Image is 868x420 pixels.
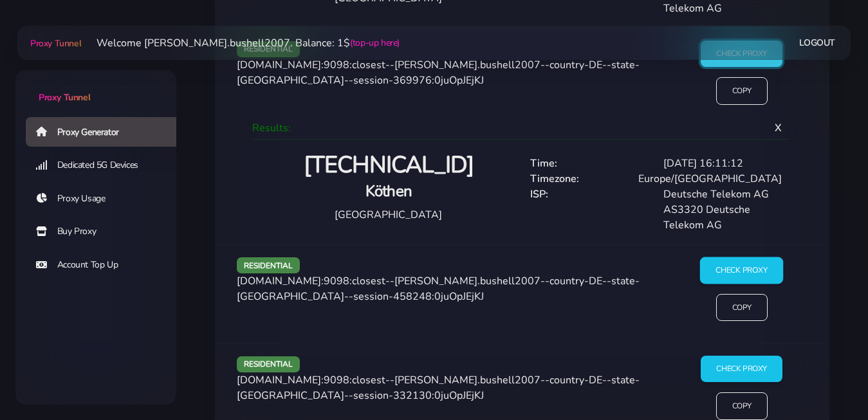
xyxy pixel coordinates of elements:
[28,33,81,53] a: Proxy Tunnel
[26,184,187,214] a: Proxy Usage
[522,187,656,202] div: ISP:
[701,356,782,382] input: Check Proxy
[716,294,768,322] input: Copy
[26,151,187,180] a: Dedicated 5G Devices
[700,257,783,284] input: Check Proxy
[237,373,640,403] span: [DOMAIN_NAME]:9098:closest--[PERSON_NAME].bushell2007--country-DE--state-[GEOGRAPHIC_DATA]--sessi...
[335,208,442,222] span: [GEOGRAPHIC_DATA]
[350,36,400,50] a: (top-up here)
[656,202,790,233] div: AS3320 Deutsche Telekom AG
[263,151,514,181] h2: [TECHNICAL_ID]
[631,171,790,187] div: Europe/[GEOGRAPHIC_DATA]
[26,217,187,246] a: Buy Proxy
[656,187,790,202] div: Deutsche Telekom AG
[237,356,300,372] span: residential
[263,181,514,202] h4: Köthen
[252,121,291,135] span: Results:
[716,77,768,105] input: Copy
[237,274,640,304] span: [DOMAIN_NAME]:9098:closest--[PERSON_NAME].bushell2007--country-DE--state-[GEOGRAPHIC_DATA]--sessi...
[237,58,640,87] span: [DOMAIN_NAME]:9098:closest--[PERSON_NAME].bushell2007--country-DE--state-[GEOGRAPHIC_DATA]--sessi...
[764,111,792,145] span: X
[799,31,835,55] a: Logout
[806,358,852,404] iframe: Webchat Widget
[716,392,768,420] input: Copy
[81,35,400,51] li: Welcome [PERSON_NAME].bushell2007. Balance: 1$
[522,156,656,171] div: Time:
[656,156,790,171] div: [DATE] 16:11:12
[237,257,300,273] span: residential
[522,171,631,187] div: Timezone:
[26,117,187,147] a: Proxy Generator
[15,70,176,104] a: Proxy Tunnel
[26,250,187,280] a: Account Top Up
[39,91,90,104] span: Proxy Tunnel
[30,37,81,50] span: Proxy Tunnel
